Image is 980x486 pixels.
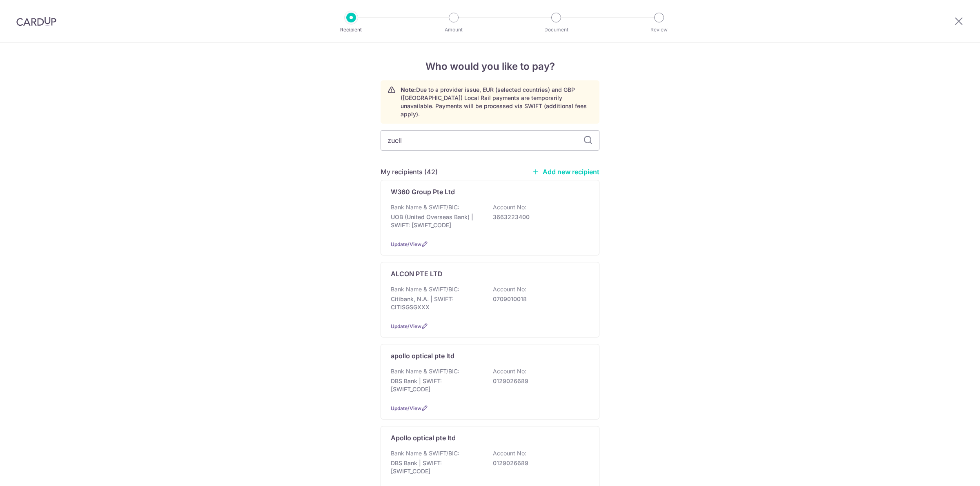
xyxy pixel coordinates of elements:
[493,377,584,385] p: 0129026689
[493,459,584,467] p: 0129026689
[526,26,586,34] p: Document
[493,449,526,457] p: Account No:
[391,351,454,361] p: apollo optical pte ltd
[928,462,972,482] iframe: Opens a widget where you can find more information
[391,459,482,475] p: DBS Bank | SWIFT: [SWIFT_CODE]
[391,405,421,411] a: Update/View
[493,213,584,221] p: 3663223400
[532,168,599,176] a: Add new recipient
[391,285,459,293] p: Bank Name & SWIFT/BIC:
[391,377,482,393] p: DBS Bank | SWIFT: [SWIFT_CODE]
[423,26,484,34] p: Amount
[381,59,599,74] h4: Who would you like to pay?
[629,26,689,34] p: Review
[493,295,584,303] p: 0709010018
[391,367,459,375] p: Bank Name & SWIFT/BIC:
[381,167,438,177] h5: My recipients (42)
[401,86,416,93] strong: Note:
[391,203,459,211] p: Bank Name & SWIFT/BIC:
[391,433,456,443] p: Apollo optical pte ltd
[493,367,526,375] p: Account No:
[321,26,381,34] p: Recipient
[391,295,482,311] p: Citibank, N.A. | SWIFT: CITISGSGXXX
[391,323,421,329] a: Update/View
[381,130,599,151] input: Search for any recipient here
[401,86,592,118] p: Due to a provider issue, EUR (selected countries) and GBP ([GEOGRAPHIC_DATA]) Local Rail payments...
[493,203,526,211] p: Account No:
[391,241,421,247] a: Update/View
[391,213,482,229] p: UOB (United Overseas Bank) | SWIFT: [SWIFT_CODE]
[391,187,455,197] p: W360 Group Pte Ltd
[493,285,526,293] p: Account No:
[391,269,443,279] p: ALCON PTE LTD
[16,16,56,26] img: CardUp
[391,449,459,457] p: Bank Name & SWIFT/BIC:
